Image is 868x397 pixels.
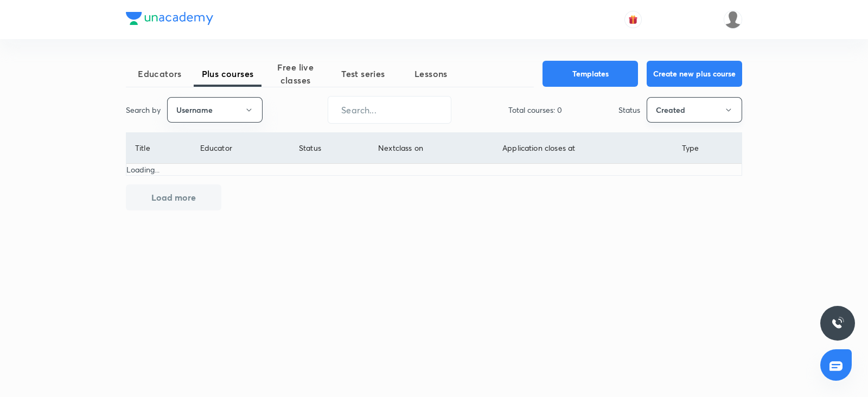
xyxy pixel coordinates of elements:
[167,97,263,123] button: Username
[494,133,673,164] th: Application closes at
[290,133,369,164] th: Status
[126,67,194,80] span: Educators
[628,15,638,24] img: avatar
[624,11,642,28] button: avatar
[126,104,161,116] p: Search by
[126,12,213,28] a: Company Logo
[831,317,844,330] img: ttu
[126,164,742,175] p: Loading...
[647,97,742,123] button: Created
[647,61,742,87] button: Create new plus course
[397,67,465,80] span: Lessons
[508,104,562,116] p: Total courses: 0
[724,10,742,29] img: Aarati parsewar
[329,67,397,80] span: Test series
[328,96,451,124] input: Search...
[261,61,329,87] span: Free live classes
[369,133,494,164] th: Next class on
[126,133,191,164] th: Title
[191,133,290,164] th: Educator
[542,61,638,87] button: Templates
[673,133,742,164] th: Type
[126,184,221,210] button: Load more
[194,67,261,80] span: Plus courses
[126,12,213,25] img: Company Logo
[618,104,640,116] p: Status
